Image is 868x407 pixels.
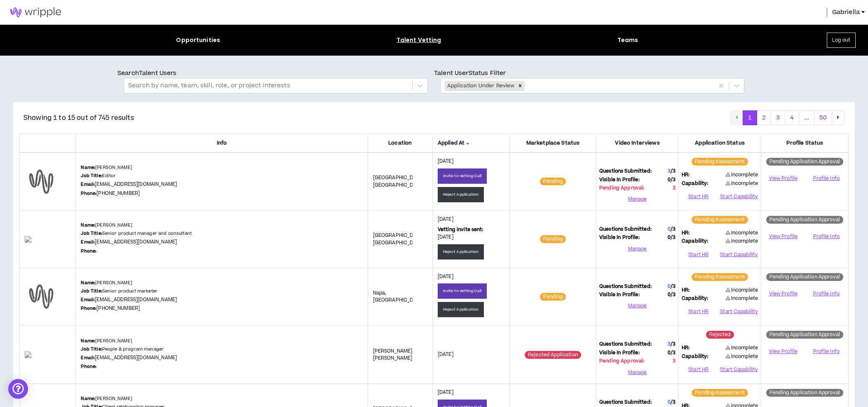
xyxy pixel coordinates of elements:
[525,351,581,359] sup: Rejected Application
[764,229,802,244] a: View Profile
[96,190,140,197] a: [PHONE_NUMBER]
[81,363,96,370] b: Phone:
[766,273,843,281] sup: Pending Application Approval
[81,173,116,179] p: Editor
[81,248,96,254] b: Phone:
[596,134,679,152] th: Video Interviews
[682,248,715,261] button: Start HR
[807,173,845,185] button: Profile Info
[81,288,157,295] p: Senior product marketer
[25,280,58,313] img: default-user-profile.png
[81,190,96,196] b: Phone:
[682,344,690,352] span: HR:
[599,349,640,357] span: Visible In Profile:
[599,226,652,233] span: Questions Submitted:
[81,230,102,236] b: Job Title:
[807,346,845,358] button: Profile Info
[671,168,676,175] span: / 3
[599,399,652,406] span: Questions Submitted:
[81,355,95,361] b: Email:
[509,134,596,152] th: Marketplace Status
[725,287,758,294] span: Incomplete
[725,238,758,245] span: Incomplete
[8,379,28,399] div: Open Intercom Messenger
[81,305,96,311] b: Phone:
[81,222,132,229] p: [PERSON_NAME]
[599,341,652,348] span: Questions Submitted:
[81,338,95,344] b: Name:
[95,181,177,188] a: [EMAIL_ADDRESS][DOMAIN_NAME]
[81,164,95,171] b: Name:
[668,283,671,290] span: 0
[682,363,715,376] button: Start HR
[438,234,504,241] p: [DATE]
[766,331,843,339] sup: Pending Application Approval
[682,306,715,318] button: Start HR
[540,293,566,301] sup: Pending
[671,399,676,406] span: / 3
[540,178,566,185] sup: Pending
[434,69,751,78] p: Talent User Status Filter
[599,300,676,312] button: Manage
[682,229,690,237] span: HR:
[814,110,832,125] button: 50
[766,158,843,166] sup: Pending Application Approval
[25,236,70,243] img: KhEDk1HWL2uOxxtGMUj6KbizZLuQaMFzcUhaTUsX.png
[668,168,671,175] span: 3
[81,395,95,402] b: Name:
[725,229,758,237] span: Incomplete
[671,341,676,348] span: / 3
[617,36,638,44] div: Teams
[766,389,843,397] sup: Pending Application Approval
[599,283,652,290] span: Questions Submitted:
[81,280,132,286] p: [PERSON_NAME]
[81,230,192,237] p: Senior product manager and consultant
[438,273,504,281] p: [DATE]
[671,349,676,356] span: / 3
[95,239,177,246] a: [EMAIL_ADDRESS][DOMAIN_NAME]
[373,232,425,246] span: [GEOGRAPHIC_DATA] , [GEOGRAPHIC_DATA]
[671,291,676,298] span: / 3
[81,346,102,352] b: Job Title:
[682,295,708,302] span: Capability:
[730,110,845,125] nav: pagination
[720,306,758,318] button: Start Capability
[81,164,132,171] p: [PERSON_NAME]
[599,358,644,365] span: Pending Approval:
[766,216,843,224] sup: Pending Application Approval
[599,176,640,184] span: Visible In Profile:
[682,180,708,187] span: Capability:
[668,349,676,357] span: 0
[692,389,748,397] sup: Pending Assessment
[81,181,95,187] b: Email:
[599,243,676,255] button: Manage
[692,158,748,166] sup: Pending Assessment
[176,36,220,44] div: Opportunities
[540,235,566,243] sup: Pending
[807,288,845,300] button: Profile Info
[668,291,676,299] span: 0
[438,302,484,317] button: Reject Application
[668,341,671,348] span: 3
[761,134,849,152] th: Profile Status
[25,351,70,358] img: 4N9OSUVJ4k7QWxHUvqSLB1LToq4BGQYrA4A4PfBG.png
[673,185,676,192] span: 3
[764,171,802,186] a: View Profile
[81,173,102,179] b: Job Title:
[679,134,761,152] th: Application Status
[764,344,802,359] a: View Profile
[438,351,504,358] p: [DATE]
[725,344,758,352] span: Incomplete
[438,226,504,234] p: Vetting invite sent:
[438,187,484,202] button: Reject Application
[95,354,177,361] a: [EMAIL_ADDRESS][DOMAIN_NAME]
[682,238,708,245] span: Capability:
[516,81,525,91] div: Remove Application Under Review
[373,348,414,362] span: [PERSON_NAME] , [PERSON_NAME]
[827,33,856,48] button: Log out
[671,283,676,290] span: / 3
[725,180,758,187] span: Incomplete
[692,216,748,224] sup: Pending Assessment
[81,395,132,402] p: [PERSON_NAME]
[599,234,640,241] span: Visible In Profile:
